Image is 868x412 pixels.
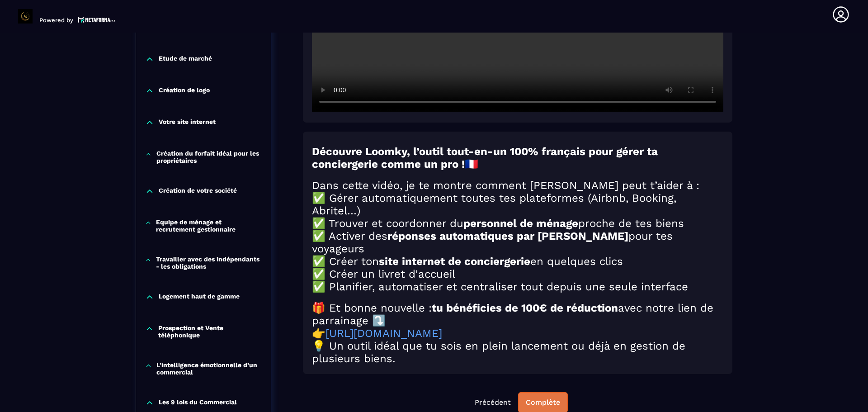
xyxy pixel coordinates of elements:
[156,218,262,233] p: Equipe de ménage et recrutement gestionnaire
[159,118,216,127] p: Votre site internet
[159,187,237,196] p: Création de votre société
[312,192,723,217] h2: ✅ Gérer automatiquement toutes tes plateformes (Airbnb, Booking, Abritel…)
[312,340,723,365] h2: 💡 Un outil idéal que tu sois en plein lancement ou déjà en gestion de plusieurs biens.
[78,16,116,24] img: logo
[387,230,628,242] strong: réponses automatiques par [PERSON_NAME]
[156,150,262,164] p: Création du forfait idéal pour les propriétaires
[526,398,560,407] div: Complète
[312,145,658,170] strong: Découvre Loomky, l’outil tout-en-un 100% français pour gérer ta conciergerie comme un pro !
[312,145,723,170] h2: 🇫🇷
[325,327,442,340] a: [URL][DOMAIN_NAME]
[159,293,240,302] p: Logement haut de gamme
[312,255,723,268] h2: ✅ Créer ton en quelques clics
[18,9,33,24] img: logo-branding
[312,217,723,230] h2: ✅ Trouver et coordonner du proche de tes biens
[159,55,212,64] p: Etude de marché
[158,324,262,339] p: Prospection et Vente téléphonique
[312,280,723,293] h2: ✅ Planifier, automatiser et centraliser tout depuis une seule interface
[432,302,618,314] strong: tu bénéficies de 100€ de réduction
[156,256,262,270] p: Travailler avec des indépendants - les obligations
[159,398,237,407] p: Les 9 lois du Commercial
[312,327,723,340] h2: 👉
[39,17,73,24] p: Powered by
[312,230,723,255] h2: ✅ Activer des pour tes voyageurs
[159,86,210,95] p: Création de logo
[312,302,723,327] h2: 🎁 Et bonne nouvelle : avec notre lien de parrainage ⤵️
[156,361,262,376] p: L'intelligence émotionnelle d’un commercial
[463,217,578,230] strong: personnel de ménage
[312,179,723,192] h2: Dans cette vidéo, je te montre comment [PERSON_NAME] peut t’aider à :
[379,255,530,268] strong: site internet de conciergerie
[312,268,723,280] h2: ✅ Créer un livret d'accueil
